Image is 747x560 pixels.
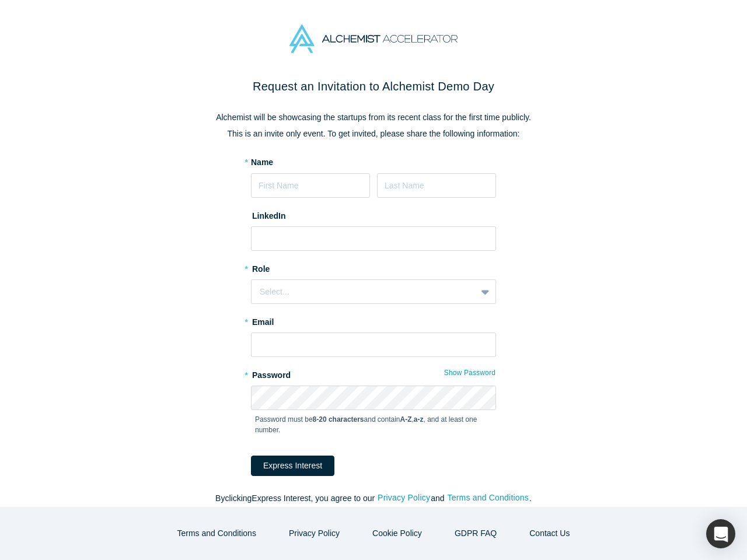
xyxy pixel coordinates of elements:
[251,456,334,476] button: Express Interest
[446,491,529,505] button: Terms and Conditions
[444,365,496,380] button: Show Password
[377,491,431,505] button: Privacy Policy
[400,415,412,423] strong: A-Z
[128,128,619,140] p: This is an invite only event. To get invited, please share the following information:
[128,111,619,124] p: Alchemist will be showcasing the startups from its recent class for the first time publicly.
[255,414,492,435] p: Password must be and contain , , and at least one number.
[414,415,424,423] strong: a-z
[251,365,496,381] label: Password
[165,523,268,544] button: Terms and Conditions
[251,206,286,222] label: LinkedIn
[517,523,582,544] button: Contact Us
[377,173,496,198] input: Last Name
[128,492,619,505] p: By clicking Express Interest , you agree to our and .
[277,523,352,544] button: Privacy Policy
[360,523,434,544] button: Cookie Policy
[251,173,370,198] input: First Name
[260,286,468,298] div: Select...
[128,78,619,95] h2: Request an Invitation to Alchemist Demo Day
[251,156,273,169] label: Name
[289,24,458,53] img: Alchemist Accelerator Logo
[442,523,509,544] a: GDPR FAQ
[313,415,364,423] strong: 8-20 characters
[251,312,496,328] label: Email
[251,259,496,275] label: Role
